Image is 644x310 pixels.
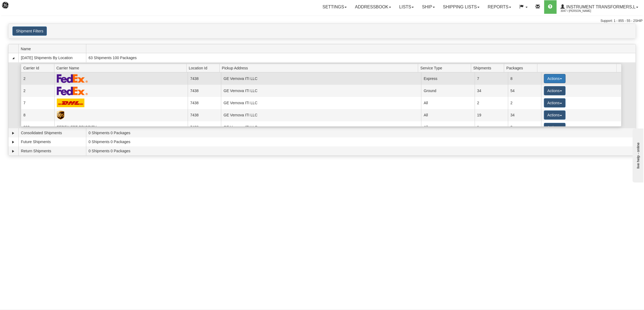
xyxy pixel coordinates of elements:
img: FedEx Express® [57,74,88,83]
a: Expand [11,139,16,145]
a: Expand [11,149,16,154]
span: Packages [506,64,537,72]
td: 2 [475,97,508,109]
td: 63 Shipments 100 Packages [86,53,636,62]
td: GE Vernova ITI LLC [221,109,421,121]
td: 0 Shipments 0 Packages [86,146,636,156]
a: Collapse [11,55,16,61]
td: 7 [475,72,508,85]
td: 7438 [188,85,221,97]
td: GE Vernova ITI LLC [221,121,421,133]
td: All [421,121,474,133]
td: GE Vernova ITI LLC [221,97,421,109]
a: Ship [418,0,439,14]
td: 8 [508,72,541,85]
td: All [421,97,474,109]
td: 0 Shipments 0 Packages [86,137,636,147]
a: Lists [395,0,418,14]
td: 7438 [188,97,221,109]
td: GE Vernova ITI LLC [221,85,421,97]
span: Name [21,45,86,53]
td: GE Vernova ITI LLC [221,72,421,85]
span: Instrument Transformers,L [565,5,636,9]
span: Pickup Address [222,64,418,72]
a: Instrument Transformers,L 3047 / [PERSON_NAME] [557,0,642,14]
td: Future Shipments [18,137,86,147]
td: 0 Shipments 0 Packages [86,128,636,137]
span: 3047 / [PERSON_NAME] [561,8,601,14]
td: 2 [21,72,54,85]
img: logo3047.jpg [1,1,29,15]
img: DHL_Worldwide [57,99,84,107]
button: Shipment Filters [12,26,47,36]
button: Actions [544,110,566,120]
td: 34 [508,109,541,121]
a: Expand [11,130,16,136]
img: UPS [57,111,64,120]
span: Carrier Id [23,64,54,72]
span: Location Id [189,64,220,72]
a: Reports [484,0,515,14]
td: Ground [421,85,474,97]
span: Service Type [420,64,471,72]
button: Actions [544,86,566,95]
td: 7 [21,97,54,109]
td: 2 [508,121,541,133]
td: 8 [21,109,54,121]
td: Consolidated Shipments [18,128,86,137]
td: 999 [21,121,54,133]
td: Express [421,72,474,85]
td: 34 [475,85,508,97]
td: 54 [508,85,541,97]
a: Settings [318,0,351,14]
div: Support: 1 - 855 - 55 - 2SHIP [1,19,643,23]
a: Addressbook [351,0,395,14]
iframe: chat widget [632,127,643,183]
span: Shipments [473,64,504,72]
button: Actions [544,74,566,83]
button: Actions [544,123,566,132]
td: 2 [508,97,541,109]
td: 7438 [188,72,221,85]
div: live help - online [4,5,50,9]
td: 2 [21,85,54,97]
td: 19 [475,109,508,121]
td: [DATE] Shipments By Location [18,53,86,62]
a: Shipping lists [439,0,484,14]
td: 7438 [188,121,221,133]
td: FEDEX FRT PRIORITY [54,121,188,133]
td: All [421,109,474,121]
td: Return Shipments [18,146,86,156]
img: FedEx Express® [57,86,88,95]
span: Carrier Name [57,64,187,72]
td: 1 [475,121,508,133]
button: Actions [544,98,566,107]
td: 7438 [188,109,221,121]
